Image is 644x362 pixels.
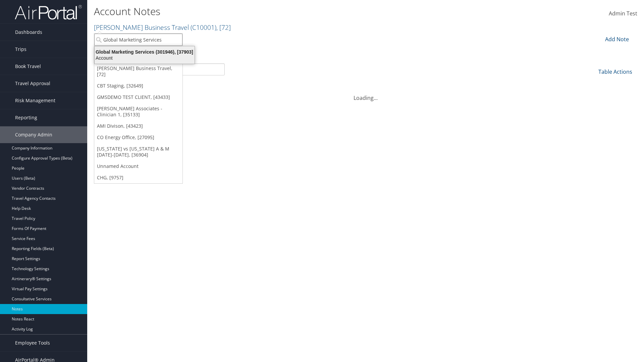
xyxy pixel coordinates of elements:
[15,75,50,92] span: Travel Approval
[216,23,231,32] span: , [ 72 ]
[94,23,231,32] a: [PERSON_NAME] Business Travel
[94,92,182,103] a: GMSDEMO TEST CLIENT, [43433]
[15,92,55,109] span: Risk Management
[94,120,182,132] a: AMI Divison, [43423]
[609,3,637,24] a: Admin Test
[15,58,41,75] span: Book Travel
[94,161,182,172] a: Unnamed Account
[15,335,50,351] span: Employee Tools
[94,86,637,102] div: Loading...
[600,35,632,43] div: Add Note
[598,68,632,75] a: Table Actions
[191,23,216,32] span: ( C10001 )
[94,34,182,46] input: Search Accounts
[91,49,199,55] div: Global Marketing Services (301946), [37903]
[15,4,82,20] img: airportal-logo.png
[609,10,637,17] span: Admin Test
[15,109,37,126] span: Reporting
[94,143,182,161] a: [US_STATE] vs [US_STATE] A & M [DATE]-[DATE], [36904]
[15,41,26,58] span: Trips
[94,103,182,120] a: [PERSON_NAME] Associates - Clinician 1, [35133]
[91,55,199,61] div: Account
[15,24,42,41] span: Dashboards
[94,4,456,18] h1: Account Notes
[94,80,182,92] a: CBT Staging, [32649]
[94,132,182,143] a: CO Energy Office, [27095]
[15,126,52,143] span: Company Admin
[94,172,182,183] a: CHG, [9757]
[94,63,182,80] a: [PERSON_NAME] Business Travel, [72]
